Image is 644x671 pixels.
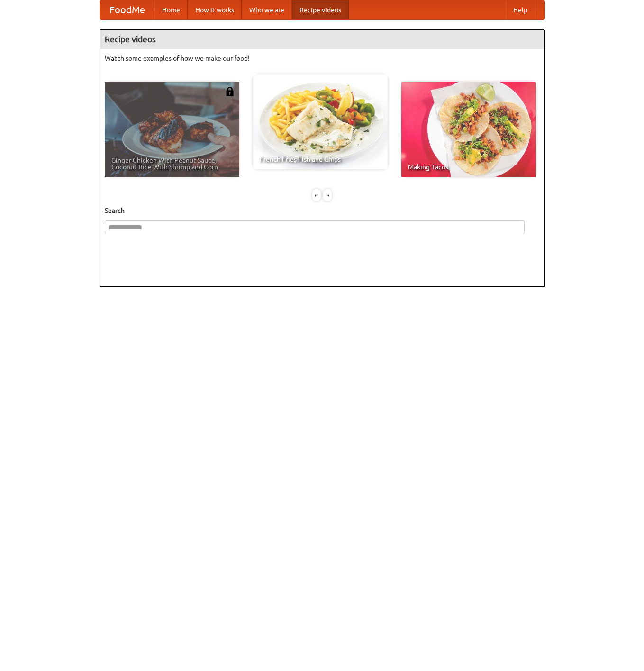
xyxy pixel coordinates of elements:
[408,164,529,170] span: Making Tacos
[260,156,381,163] span: French Fries Fish and Chips
[225,87,235,96] img: 483408.png
[154,0,188,19] a: Home
[105,54,540,63] p: Watch some examples of how we make our food!
[323,189,332,201] div: »
[506,0,535,19] a: Help
[100,30,544,49] h4: Recipe videos
[188,0,242,19] a: How it works
[401,82,536,177] a: Making Tacos
[312,189,321,201] div: «
[242,0,292,19] a: Who we are
[253,74,388,169] a: French Fries Fish and Chips
[100,0,154,19] a: FoodMe
[292,0,349,19] a: Recipe videos
[105,206,540,215] h5: Search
